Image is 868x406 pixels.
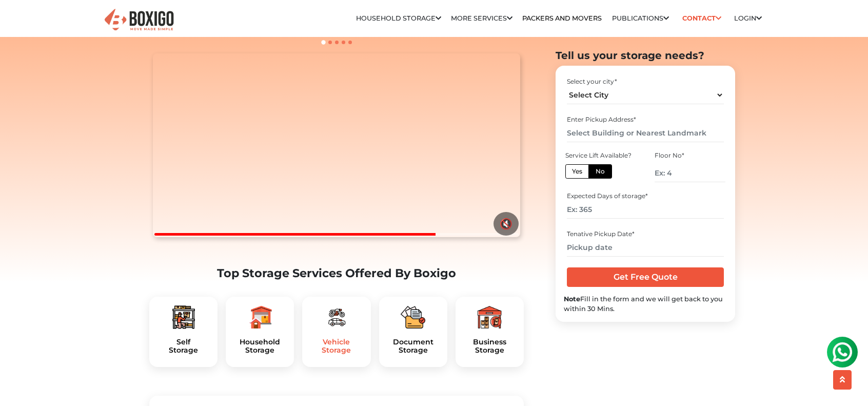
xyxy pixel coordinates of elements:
[10,10,31,31] img: whatsapp-icon.svg
[153,53,520,237] video: Your browser does not support the video tag.
[567,239,723,257] input: Pickup date
[248,305,272,330] img: boxigo_packers_and_movers_plan
[588,164,612,179] label: No
[157,338,209,355] a: SelfStorage
[567,192,723,201] div: Expected Days of storage
[655,164,725,182] input: Ex: 4
[464,338,516,355] h5: Business Storage
[556,49,735,62] h2: Tell us your storage needs?
[567,115,723,124] div: Enter Pickup Address
[387,338,439,355] h5: Document Storage
[103,8,175,33] img: Boxigo
[149,266,524,280] h2: Top Storage Services Offered By Boxigo
[612,14,669,22] a: Publications
[564,295,580,303] b: Note
[522,14,602,22] a: Packers and Movers
[567,267,723,287] input: Get Free Quote
[567,229,723,239] div: Tenative Pickup Date
[494,212,519,236] button: 🔇
[567,77,723,86] div: Select your city
[324,305,349,330] img: boxigo_packers_and_movers_plan
[564,294,727,314] div: Fill in the form and we will get back to you within 30 Mins.
[565,164,589,179] label: Yes
[356,14,441,22] a: Household Storage
[477,305,502,330] img: boxigo_packers_and_movers_plan
[157,338,209,355] h5: Self Storage
[833,370,852,390] button: scroll up
[451,14,512,22] a: More services
[655,151,725,160] div: Floor No
[234,338,286,355] a: HouseholdStorage
[464,338,516,355] a: BusinessStorage
[401,305,425,330] img: boxigo_packers_and_movers_plan
[567,124,723,142] input: Select Building or Nearest Landmark
[234,338,286,355] h5: Household Storage
[679,10,724,26] a: Contact
[387,338,439,355] a: DocumentStorage
[734,14,762,22] a: Login
[310,338,362,355] a: VehicleStorage
[565,151,636,160] div: Service Lift Available?
[171,305,196,330] img: boxigo_packers_and_movers_plan
[567,201,723,219] input: Ex: 365
[310,338,362,355] h5: Vehicle Storage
